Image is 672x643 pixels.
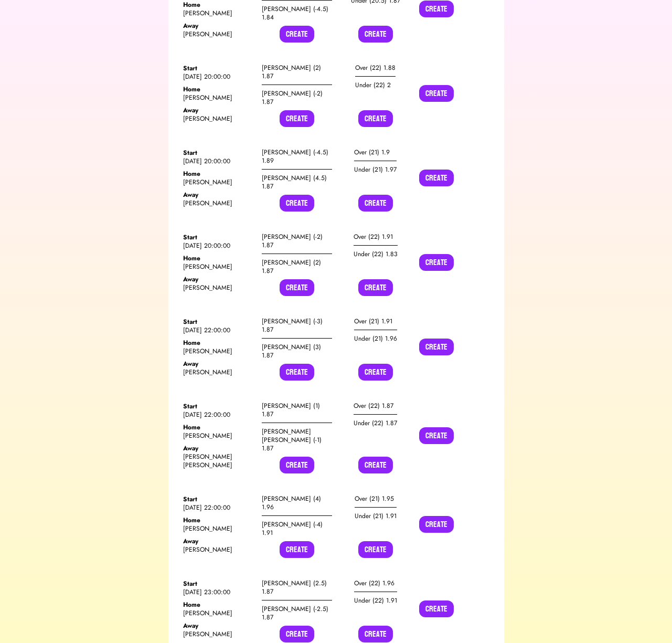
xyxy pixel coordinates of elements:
[354,246,398,262] div: Under (22) 1.83
[183,516,253,524] div: Home
[358,364,393,381] button: Create
[262,339,332,364] div: [PERSON_NAME] (3) 1.87
[358,541,393,558] button: Create
[354,397,397,415] div: Over (22) 1.87
[183,326,253,334] div: [DATE] 22:00:00
[262,144,332,170] div: [PERSON_NAME] (-4.5) 1.89
[354,592,397,609] div: Under (22) 1.91
[419,85,454,102] button: Create
[419,516,454,533] button: Create
[183,106,253,114] div: Away
[183,22,253,30] div: Away
[183,191,253,199] div: Away
[262,490,332,516] div: [PERSON_NAME] (4) 1.96
[358,279,393,296] button: Create
[183,368,253,376] div: [PERSON_NAME]
[280,626,314,642] button: Create
[183,72,253,81] div: [DATE] 20:00:00
[355,508,397,524] div: Under (21) 1.91
[183,600,253,609] div: Home
[183,537,253,545] div: Away
[280,110,314,127] button: Create
[183,545,253,554] div: [PERSON_NAME]
[280,457,314,473] button: Create
[183,262,253,271] div: [PERSON_NAME]
[183,233,253,241] div: Start
[262,1,332,26] div: [PERSON_NAME] (-4.5) 1.84
[183,1,253,9] div: Home
[354,330,397,347] div: Under (21) 1.96
[262,575,332,600] div: [PERSON_NAME] (2.5) 1.87
[183,241,253,250] div: [DATE] 20:00:00
[354,228,398,246] div: Over (22) 1.91
[262,313,332,339] div: [PERSON_NAME] (-3) 1.87
[183,283,253,292] div: [PERSON_NAME]
[419,427,454,444] button: Create
[280,541,314,558] button: Create
[280,279,314,296] button: Create
[355,490,397,508] div: Over (21) 1.95
[358,195,393,212] button: Create
[354,144,397,161] div: Over (21) 1.9
[354,575,397,592] div: Over (22) 1.96
[280,364,314,381] button: Create
[183,524,253,533] div: [PERSON_NAME]
[183,609,253,617] div: [PERSON_NAME]
[262,423,332,457] div: [PERSON_NAME] [PERSON_NAME] (-1) 1.87
[419,170,454,186] button: Create
[183,630,253,638] div: [PERSON_NAME]
[183,9,253,17] div: [PERSON_NAME]
[183,452,253,469] div: [PERSON_NAME] [PERSON_NAME]
[183,114,253,123] div: [PERSON_NAME]
[419,339,454,355] button: Create
[354,415,397,431] div: Under (22) 1.87
[183,254,253,262] div: Home
[183,423,253,431] div: Home
[183,157,253,165] div: [DATE] 20:00:00
[183,178,253,186] div: [PERSON_NAME]
[262,85,332,110] div: [PERSON_NAME] (-2) 1.87
[358,626,393,642] button: Create
[358,457,393,473] button: Create
[262,254,332,279] div: [PERSON_NAME] (2) 1.87
[419,254,454,271] button: Create
[280,26,314,43] button: Create
[358,110,393,127] button: Create
[358,26,393,43] button: Create
[280,195,314,212] button: Create
[419,600,454,617] button: Create
[183,495,253,503] div: Start
[262,228,332,254] div: [PERSON_NAME] (-2) 1.87
[355,77,396,93] div: Under (22) 2
[183,410,253,419] div: [DATE] 22:00:00
[183,149,253,157] div: Start
[262,59,332,85] div: [PERSON_NAME] (2) 1.87
[355,59,396,77] div: Over (22) 1.88
[183,621,253,630] div: Away
[183,347,253,355] div: [PERSON_NAME]
[183,85,253,93] div: Home
[183,579,253,588] div: Start
[183,93,253,102] div: [PERSON_NAME]
[262,397,332,423] div: [PERSON_NAME] (1) 1.87
[183,64,253,72] div: Start
[183,199,253,207] div: [PERSON_NAME]
[183,30,253,38] div: [PERSON_NAME]
[419,1,454,17] button: Create
[183,339,253,347] div: Home
[354,313,397,330] div: Over (21) 1.91
[183,318,253,326] div: Start
[262,600,332,626] div: [PERSON_NAME] (-2.5) 1.87
[183,444,253,452] div: Away
[183,360,253,368] div: Away
[183,588,253,596] div: [DATE] 23:00:00
[183,503,253,512] div: [DATE] 22:00:00
[183,402,253,410] div: Start
[354,161,397,178] div: Under (21) 1.97
[183,275,253,283] div: Away
[262,170,332,195] div: [PERSON_NAME] (4.5) 1.87
[262,516,332,541] div: [PERSON_NAME] (-4) 1.91
[183,431,253,440] div: [PERSON_NAME]
[183,170,253,178] div: Home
